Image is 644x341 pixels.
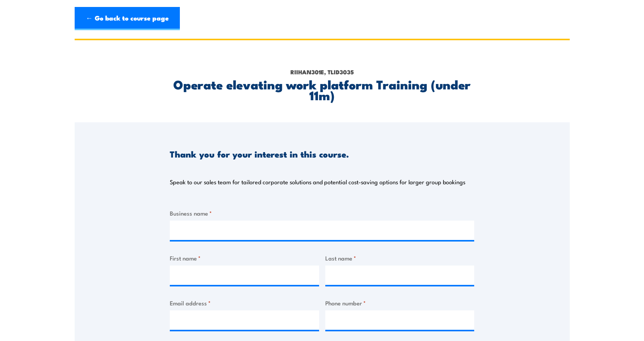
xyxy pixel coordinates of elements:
[75,7,180,30] a: ← Go back to course page
[170,178,465,186] p: Speak to our sales team for tailored corporate solutions and potential cost-saving options for la...
[170,68,474,76] p: RIIHAN301E, TLID3035
[325,254,475,262] label: Last name
[170,209,474,218] label: Business name
[170,79,474,100] h2: Operate elevating work platform Training (under 11m)
[170,298,319,307] label: Email address
[170,149,349,158] h3: Thank you for your interest in this course.
[170,254,319,262] label: First name
[325,298,475,307] label: Phone number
